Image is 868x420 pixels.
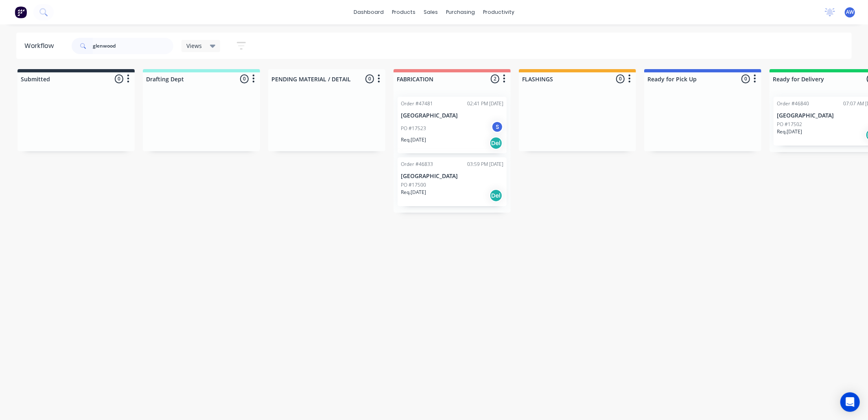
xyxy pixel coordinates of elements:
div: Workflow [24,41,58,51]
p: PO #17523 [401,125,426,132]
div: Del [490,137,503,150]
div: products [388,6,420,18]
div: Del [490,189,503,202]
div: 03:59 PM [DATE] [467,161,503,168]
p: [GEOGRAPHIC_DATA] [401,173,503,180]
div: Open Intercom Messenger [840,392,860,412]
div: purchasing [442,6,479,18]
p: Req. [DATE] [401,136,426,144]
p: [GEOGRAPHIC_DATA] [401,112,503,119]
span: AW [846,9,854,16]
input: Search for orders... [93,38,173,54]
div: 02:41 PM [DATE] [467,100,503,107]
p: Req. [DATE] [777,128,802,135]
div: S [491,121,503,133]
div: Order #46840 [777,100,809,107]
div: sales [420,6,442,18]
p: PO #17500 [401,181,426,189]
a: dashboard [350,6,388,18]
div: Order #47481 [401,100,433,107]
img: Factory [15,6,27,18]
p: PO #17502 [777,121,802,128]
div: Order #46833 [401,161,433,168]
p: Req. [DATE] [401,189,426,196]
div: Order #4683303:59 PM [DATE][GEOGRAPHIC_DATA]PO #17500Req.[DATE]Del [398,157,507,206]
div: Order #4748102:41 PM [DATE][GEOGRAPHIC_DATA]PO #17523SReq.[DATE]Del [398,97,507,153]
span: Views [186,41,202,50]
div: productivity [479,6,518,18]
